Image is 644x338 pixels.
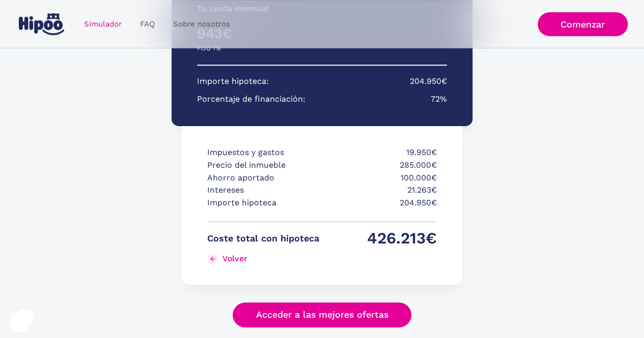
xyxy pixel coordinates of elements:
a: FAQ [131,14,164,34]
a: Volver [207,251,319,267]
p: FIJO 1% [197,42,220,55]
a: Acceder a las mejores ofertas [233,302,412,327]
p: Impuestos y gastos [207,146,319,159]
a: Simulador [75,14,131,34]
p: Precio del inmueble [207,159,319,172]
p: Intereses [207,184,319,197]
p: Ahorro aportado [207,172,319,185]
p: Coste total con hipoteca [207,232,319,245]
p: Porcentaje de financiación: [197,93,305,106]
p: 100.000€ [325,172,437,185]
p: Importe hipoteca [207,197,319,209]
p: 426.213€ [325,232,437,245]
div: Volver [222,254,247,263]
a: Comenzar [538,12,628,36]
p: 204.950€ [410,75,447,88]
a: Sobre nosotros [164,14,239,34]
p: Importe hipoteca: [197,75,269,88]
a: home [17,9,67,39]
p: 72% [431,93,447,106]
p: 19.950€ [325,146,437,159]
p: 21.263€ [325,184,437,197]
p: 204.950€ [325,197,437,209]
p: 285.000€ [325,159,437,172]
